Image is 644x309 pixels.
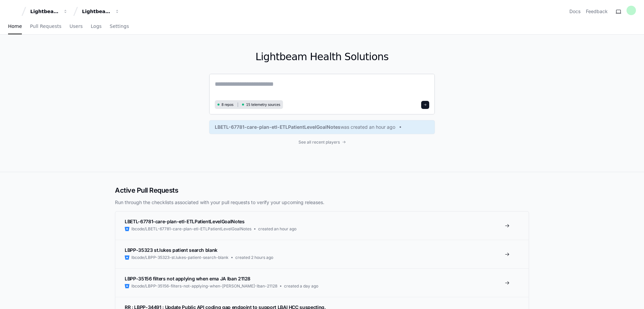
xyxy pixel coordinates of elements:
a: LBPP-35323 st.lukes patient search blanklbcode/LBPP-35323-st.lukes-patient-search-blankcreated 2 ... [115,240,529,268]
span: See all recent players [298,140,340,145]
span: created 2 hours ago [235,255,273,260]
a: Docs [569,8,580,15]
span: Logs [91,24,102,28]
button: Lightbeam Health [28,5,71,17]
h1: Lightbeam Health Solutions [209,51,435,63]
a: See all recent players [209,140,435,145]
a: Logs [91,19,102,34]
span: Home [8,24,22,28]
span: Users [70,24,83,28]
p: Run through the checklists associated with your pull requests to verify your upcoming releases. [115,199,529,206]
a: LBETL-67781-care-plan-etl-ETLPatientLevelGoalNoteslbcode/LBETL-67781-care-plan-etl-ETLPatientLeve... [115,211,529,240]
span: created a day ago [284,283,318,289]
a: Users [70,19,83,34]
span: LBETL-67781-care-plan-etl-ETLPatientLevelGoalNotes [125,219,245,224]
a: Pull Requests [30,19,61,34]
div: Lightbeam Health Solutions [82,8,111,15]
button: Lightbeam Health Solutions [79,5,122,17]
span: Pull Requests [30,24,61,28]
span: LBPP-35323 st.lukes patient search blank [125,247,217,253]
span: lbcode/LBPP-35323-st.lukes-patient-search-blank [131,255,229,260]
div: Lightbeam Health [30,8,59,15]
span: LBPP-35156 filters not applying when ema JA lban 21128 [125,276,250,281]
span: lbcode/LBETL-67781-care-plan-etl-ETLPatientLevelGoalNotes [131,226,251,232]
h2: Active Pull Requests [115,186,529,195]
a: Settings [110,19,129,34]
span: 15 telemetry sources [246,102,280,107]
span: Settings [110,24,129,28]
a: Home [8,19,22,34]
span: lbcode/LBPP-35156-filters-not-applying-when-[PERSON_NAME]-lban-21128 [131,283,277,289]
a: LBETL-67781-care-plan-etl-ETLPatientLevelGoalNoteswas created an hour ago [215,124,429,130]
span: 8 repos [222,102,234,107]
span: LBETL-67781-care-plan-etl-ETLPatientLevelGoalNotes [215,124,340,130]
a: LBPP-35156 filters not applying when ema JA lban 21128lbcode/LBPP-35156-filters-not-applying-when... [115,268,529,297]
button: Feedback [586,8,608,15]
span: created an hour ago [258,226,296,232]
span: was created an hour ago [340,124,395,130]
